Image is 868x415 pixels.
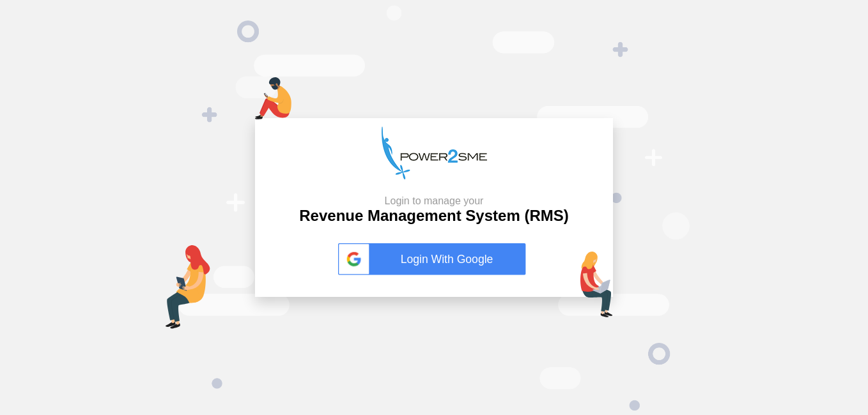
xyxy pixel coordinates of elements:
[299,195,568,207] small: Login to manage your
[166,245,210,329] img: tab-login.png
[338,243,530,275] a: Login With Google
[334,230,534,289] button: Login With Google
[299,195,568,225] h2: Revenue Management System (RMS)
[382,126,487,179] img: p2s_logo.png
[255,77,291,119] img: mob-login.png
[580,252,613,317] img: lap-login.png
